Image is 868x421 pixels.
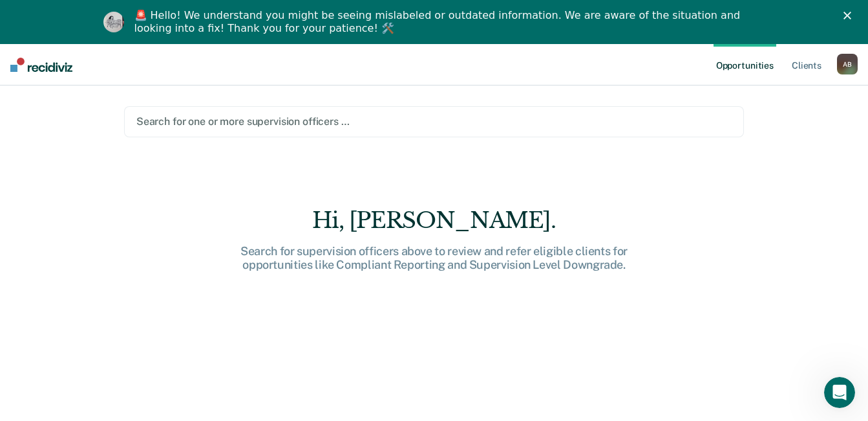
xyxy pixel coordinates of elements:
div: A B [837,54,858,74]
a: Opportunities [714,44,776,85]
div: Search for supervision officers above to review and refer eligible clients for opportunities like... [228,244,641,272]
div: Close [843,12,856,19]
iframe: Intercom live chat [824,377,855,408]
img: Profile image for Kim [103,12,124,32]
div: 🚨 Hello! We understand you might be seeing mislabeled or outdated information. We are aware of th... [134,9,745,35]
a: Clients [789,44,824,85]
img: Recidiviz [10,58,72,72]
button: AB [837,54,858,74]
div: Hi, [PERSON_NAME]. [228,207,641,234]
